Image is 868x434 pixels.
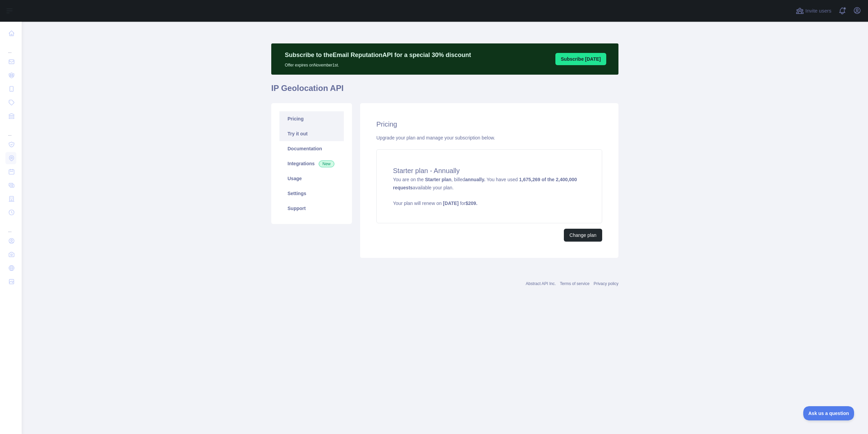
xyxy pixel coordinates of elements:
[594,281,618,286] a: Privacy policy
[560,281,589,286] a: Terms of service
[466,201,477,206] strong: $ 209 .
[526,281,556,286] a: Abstract API Inc.
[279,171,344,186] a: Usage
[393,166,586,175] h4: Starter plan - Annually
[5,220,16,233] div: ...
[285,60,471,68] p: Offer expires on November 1st.
[279,186,344,201] a: Settings
[5,41,16,54] div: ...
[285,50,471,60] p: Subscribe to the Email Reputation API for a special 30 % discount
[393,177,577,190] strong: 1,675,269 of the 2,400,000 requests
[465,177,486,182] strong: annually.
[425,177,451,182] strong: Starter plan
[279,141,344,156] a: Documentation
[319,161,334,167] span: New
[279,126,344,141] a: Try it out
[279,201,344,216] a: Support
[803,406,854,420] iframe: Toggle Customer Support
[393,200,586,207] p: Your plan will renew on for
[376,119,602,129] h2: Pricing
[279,156,344,171] a: Integrations New
[564,229,602,242] button: Change plan
[376,134,602,141] div: Upgrade your plan and manage your subscription below.
[393,177,586,207] span: You are on the , billed You have used available your plan.
[805,7,831,15] span: Invite users
[443,201,458,206] strong: [DATE]
[279,111,344,126] a: Pricing
[794,5,833,16] button: Invite users
[5,124,16,137] div: ...
[271,83,618,99] h1: IP Geolocation API
[555,53,606,65] button: Subscribe [DATE]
